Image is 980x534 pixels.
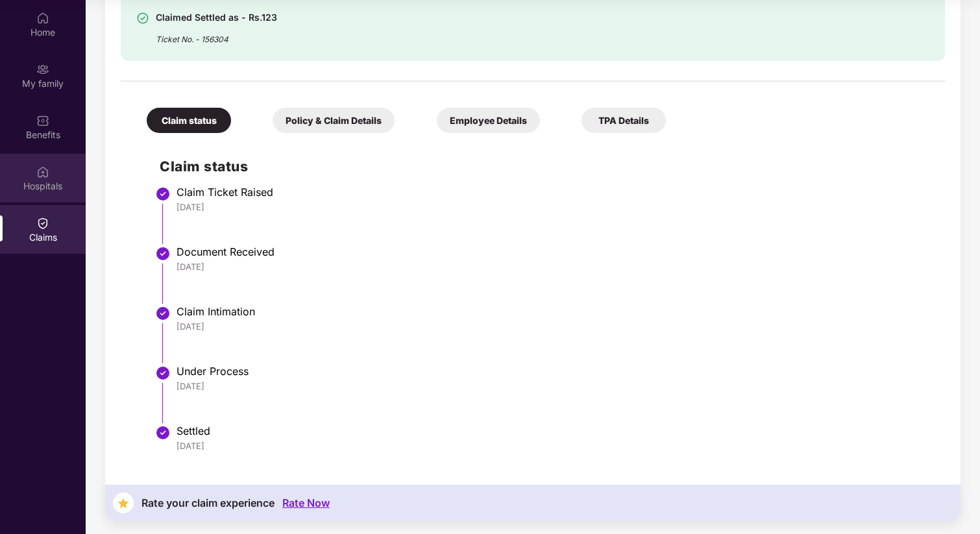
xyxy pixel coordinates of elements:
[141,497,275,509] div: Rate your claim experience
[147,108,231,133] div: Claim status
[36,63,49,76] img: svg+xml;base64,PHN2ZyB3aWR0aD0iMjAiIGhlaWdodD0iMjAiIHZpZXdCb3g9IjAgMCAyMCAyMCIgZmlsbD0ibm9uZSIgeG...
[177,365,932,378] div: Under Process
[177,261,932,273] div: [DATE]
[273,108,395,133] div: Policy & Claim Details
[177,424,932,437] div: Settled
[136,12,149,25] img: svg+xml;base64,PHN2ZyBpZD0iU3VjY2Vzcy0zMngzMiIgeG1sbnM9Imh0dHA6Ly93d3cudzMub3JnLzIwMDAvc3ZnIiB3aW...
[177,245,932,258] div: Document Received
[156,10,277,25] div: Claimed Settled as - Rs.123
[177,186,932,199] div: Claim Ticket Raised
[160,156,932,177] h2: Claim status
[177,440,932,452] div: [DATE]
[36,114,49,127] img: svg+xml;base64,PHN2ZyBpZD0iQmVuZWZpdHMiIHhtbG5zPSJodHRwOi8vd3d3LnczLm9yZy8yMDAwL3N2ZyIgd2lkdGg9Ij...
[282,497,330,509] div: Rate Now
[155,365,171,381] img: svg+xml;base64,PHN2ZyBpZD0iU3RlcC1Eb25lLTMyeDMyIiB4bWxucz0iaHR0cDovL3d3dy53My5vcmcvMjAwMC9zdmciIH...
[155,306,171,321] img: svg+xml;base64,PHN2ZyBpZD0iU3RlcC1Eb25lLTMyeDMyIiB4bWxucz0iaHR0cDovL3d3dy53My5vcmcvMjAwMC9zdmciIH...
[36,165,49,178] img: svg+xml;base64,PHN2ZyBpZD0iSG9zcGl0YWxzIiB4bWxucz0iaHR0cDovL3d3dy53My5vcmcvMjAwMC9zdmciIHdpZHRoPS...
[177,380,932,392] div: [DATE]
[177,305,932,318] div: Claim Intimation
[36,12,49,25] img: svg+xml;base64,PHN2ZyBpZD0iSG9tZSIgeG1sbnM9Imh0dHA6Ly93d3cudzMub3JnLzIwMDAvc3ZnIiB3aWR0aD0iMjAiIG...
[437,108,540,133] div: Employee Details
[177,201,932,213] div: [DATE]
[155,246,171,261] img: svg+xml;base64,PHN2ZyBpZD0iU3RlcC1Eb25lLTMyeDMyIiB4bWxucz0iaHR0cDovL3d3dy53My5vcmcvMjAwMC9zdmciIH...
[113,492,134,513] img: svg+xml;base64,PHN2ZyB4bWxucz0iaHR0cDovL3d3dy53My5vcmcvMjAwMC9zdmciIHdpZHRoPSIzNyIgaGVpZ2h0PSIzNy...
[36,217,49,230] img: svg+xml;base64,PHN2ZyBpZD0iQ2xhaW0iIHhtbG5zPSJodHRwOi8vd3d3LnczLm9yZy8yMDAwL3N2ZyIgd2lkdGg9IjIwIi...
[177,321,932,332] div: [DATE]
[156,25,277,45] div: Ticket No. - 156304
[155,186,171,202] img: svg+xml;base64,PHN2ZyBpZD0iU3RlcC1Eb25lLTMyeDMyIiB4bWxucz0iaHR0cDovL3d3dy53My5vcmcvMjAwMC9zdmciIH...
[155,425,171,441] img: svg+xml;base64,PHN2ZyBpZD0iU3RlcC1Eb25lLTMyeDMyIiB4bWxucz0iaHR0cDovL3d3dy53My5vcmcvMjAwMC9zdmciIH...
[582,108,666,133] div: TPA Details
